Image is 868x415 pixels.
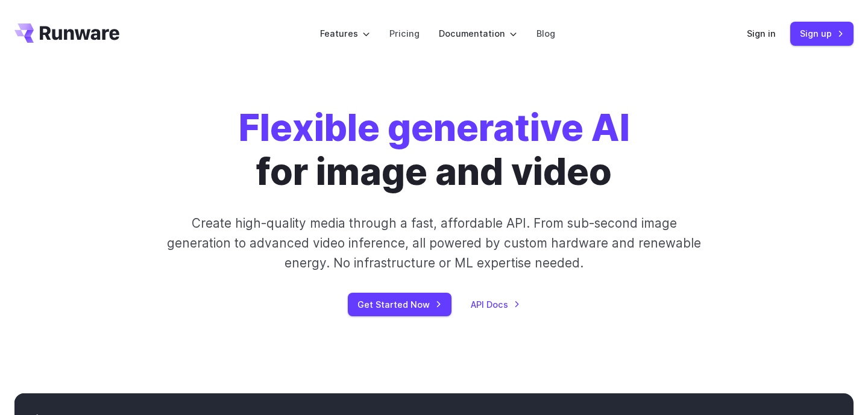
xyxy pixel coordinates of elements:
a: Sign up [790,22,854,45]
a: Blog [536,27,555,40]
a: API Docs [471,298,520,311]
a: Sign in [747,27,776,40]
p: Create high-quality media through a fast, affordable API. From sub-second image generation to adv... [166,213,703,273]
label: Features [320,27,370,40]
a: Pricing [389,27,420,40]
label: Documentation [439,27,517,40]
a: Get Started Now [348,293,451,316]
strong: Flexible generative AI [239,105,630,150]
a: Go to / [14,23,119,43]
h1: for image and video [239,106,630,194]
